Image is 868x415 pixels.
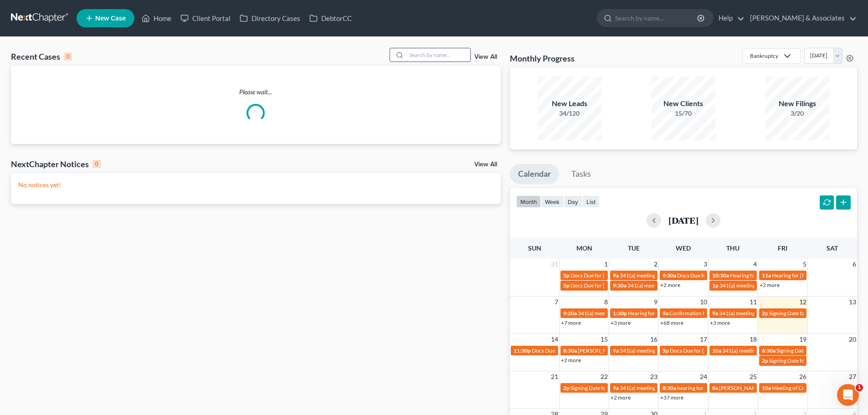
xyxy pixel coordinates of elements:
span: 2 [653,259,658,270]
span: Hearing for [PERSON_NAME] [772,272,843,279]
span: 19 [798,334,807,345]
a: +2 more [660,282,680,288]
div: NextChapter Notices [11,159,101,169]
iframe: Intercom live chat [837,384,859,406]
span: 13 [848,297,857,307]
span: Hearing for [PERSON_NAME] [730,272,801,279]
span: 8 [603,297,609,307]
span: [PERSON_NAME] - Criminal [719,384,786,391]
a: [PERSON_NAME] & Associates [745,10,857,26]
h3: Monthly Progress [510,53,575,64]
span: 9:20a [563,310,577,317]
a: DebtorCC [305,10,356,26]
span: 21 [550,371,559,382]
a: +2 more [561,357,581,364]
div: New Leads [538,98,601,109]
span: 6:30a [762,347,776,354]
span: Signing Date for [PERSON_NAME] [776,347,858,354]
span: 24 [699,371,708,382]
div: 15/70 [652,109,715,118]
span: New Case [95,15,126,22]
span: 11a [762,272,771,279]
span: 16 [649,334,658,345]
span: 27 [848,371,857,382]
h2: [DATE] [668,215,699,225]
span: 6 [852,259,857,270]
span: 5p [563,282,570,289]
a: +7 more [561,319,581,326]
div: 34/120 [538,109,601,118]
span: Docs Due for [PERSON_NAME] [670,347,745,354]
span: 31 [550,259,559,270]
span: 9a [613,272,619,279]
div: 0 [92,160,101,168]
span: 2p [762,357,768,364]
p: Please wait... [11,87,501,97]
span: 10:30a [712,272,729,279]
span: 12 [798,297,807,307]
span: 1 [603,259,609,270]
span: 9 [653,297,658,307]
span: 5 [802,259,807,270]
span: 20 [848,334,857,345]
span: 18 [749,334,758,345]
span: 341(a) meeting for [PERSON_NAME] [620,272,708,279]
span: 26 [798,371,807,382]
span: 1p [712,282,719,289]
span: 2p [563,384,570,391]
div: 3/20 [765,109,829,118]
span: 8:30a [663,384,676,391]
span: 341(a) meeting for [PERSON_NAME] [620,384,708,391]
span: 22 [600,371,609,382]
a: Home [137,10,176,26]
span: 9:30a [613,282,627,289]
a: +68 more [660,319,683,326]
button: day [564,195,582,208]
span: 11:30p [514,347,531,354]
span: Docs Due for [US_STATE][PERSON_NAME] [677,272,780,279]
span: Wed [676,244,691,252]
span: 9a [613,347,619,354]
span: Docs Due for [PERSON_NAME] [570,282,646,289]
span: Fri [778,244,787,252]
a: +2 more [611,394,631,401]
a: Directory Cases [235,10,305,26]
span: Hearing for [PERSON_NAME] [628,310,699,317]
span: [PERSON_NAME] [578,347,621,354]
div: Recent Cases [11,51,72,62]
a: Calendar [510,164,559,184]
span: Mon [576,244,592,252]
a: Client Portal [176,10,235,26]
span: 10a [712,347,721,354]
span: 9a [712,310,718,317]
span: 9a [613,384,619,391]
span: 341(a) meeting for [PERSON_NAME] [627,282,715,289]
span: 341(a) meeting for [PERSON_NAME] [620,347,708,354]
button: list [582,195,600,208]
span: 15 [600,334,609,345]
a: Tasks [563,164,599,184]
button: month [516,195,541,208]
a: +3 more [611,319,631,326]
span: Confirmation hearing for [PERSON_NAME] [669,310,773,317]
a: View All [474,54,497,60]
span: 7 [554,297,559,307]
span: 11 [749,297,758,307]
a: +2 more [760,282,780,288]
span: 341(a) meeting for [PERSON_NAME] [722,347,810,354]
a: View All [474,161,497,168]
input: Search by name... [615,10,699,26]
span: hearing for [PERSON_NAME] [677,384,747,391]
span: Sun [528,244,541,252]
span: 10a [762,384,771,391]
a: +3 more [710,319,730,326]
span: 5p [563,272,570,279]
div: 0 [64,52,72,61]
p: No notices yet! [18,180,493,190]
span: 8a [712,384,718,391]
span: 17 [699,334,708,345]
a: +37 more [660,394,683,401]
span: 14 [550,334,559,345]
span: 8:30a [563,347,577,354]
input: Search by name... [406,48,470,61]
